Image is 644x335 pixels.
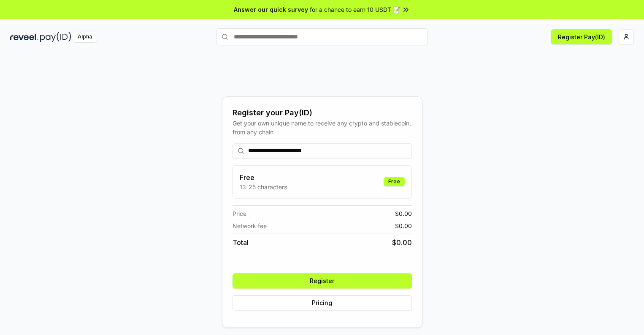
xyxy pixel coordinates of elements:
[233,237,249,248] span: Total
[233,209,246,218] span: Price
[240,172,287,182] h3: Free
[240,182,287,191] p: 13-25 characters
[233,221,267,230] span: Network fee
[233,107,412,119] div: Register your Pay(ID)
[233,273,412,289] button: Register
[310,5,400,14] span: for a chance to earn 10 USDT 📝
[551,29,612,44] button: Register Pay(ID)
[73,32,97,42] div: Alpha
[10,32,38,42] img: reveel_dark
[395,209,412,218] span: $ 0.00
[384,177,405,186] div: Free
[233,119,412,136] div: Get your own unique name to receive any crypto and stablecoin, from any chain
[395,221,412,230] span: $ 0.00
[233,295,412,310] button: Pricing
[40,32,71,42] img: pay_id
[392,237,412,248] span: $ 0.00
[234,5,308,14] span: Answer our quick survey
